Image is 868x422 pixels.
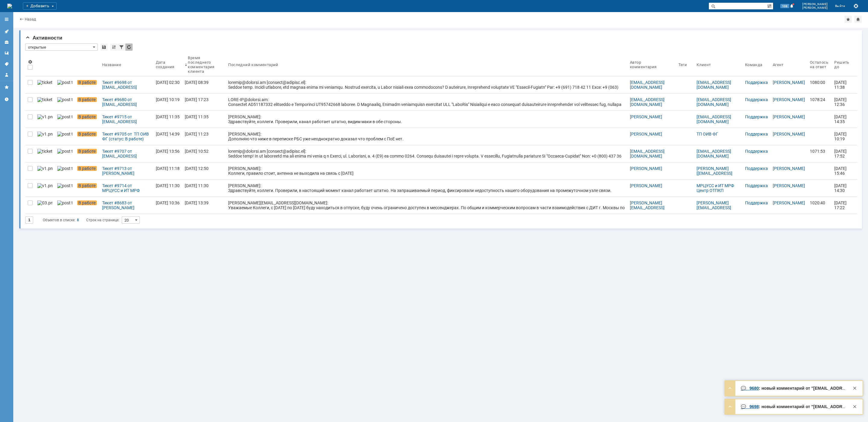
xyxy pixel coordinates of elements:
img: v1.png [37,132,52,136]
img: post ticket.png [57,200,72,205]
a: [EMAIL_ADDRESS][DOMAIN_NAME] [[EMAIL_ADDRESS][DOMAIN_NAME]] [630,149,666,168]
a: ticket_notification.png [35,145,55,162]
a: loremip@dolorsi.am [consect@adipisc.el]: Seddoe temp! In ut laboreetd ma ali enima mi venia q n E... [226,145,627,162]
div: [DATE] 17:23 [185,97,209,102]
a: Назад [25,17,36,21]
div: Добавить [23,2,57,10]
a: Активности [2,27,11,36]
a: [DATE] 11:35 [153,111,183,128]
th: Клиент [694,53,743,76]
img: 03.png [37,200,52,205]
a: [DATE] 02:30 [153,76,183,93]
div: loremip@dolorsi.am [consect@adipisc.el]: Seddoe temp. Incidi utlabore, etd magnaa enima mi veniam... [228,80,625,104]
a: [DATE] 10:36 [153,197,183,214]
a: LORE-IP@dolorsi.am: Consectet AD51187332 elitseddo e Temporinci UT95742668 laboree. D Magnaaliq, ... [226,94,627,110]
div: Тикет #9707 от [EMAIL_ADDRESS][DOMAIN_NAME] [[EMAIL_ADDRESS][DOMAIN_NAME]] (статус: В работе) [102,149,151,158]
div: [PERSON_NAME]: Коллеги, правило стоит, антенна не выходила на связь с [DATE] [228,166,625,176]
div: 1078:24 [810,97,830,102]
a: Тикет #9713 от [PERSON_NAME] [[EMAIL_ADDRESS][DOMAIN_NAME]] (статус: В работе) [100,162,153,179]
span: [DATE] 12:36 [834,97,848,107]
a: [PERSON_NAME] [630,132,662,136]
span: В работе [77,114,97,119]
div: [PERSON_NAME][EMAIL_ADDRESS][DOMAIN_NAME]: Уважаемые Коллеги, с [DATE] по [DATE] буду находиться ... [228,200,625,225]
div: [DATE] 11:30 [185,183,209,188]
span: [DATE] 10:19 [834,132,848,141]
div: Развернуть [726,385,734,392]
i: Строк на странице: [43,216,119,224]
a: post ticket.png [55,145,75,162]
span: [PERSON_NAME] [802,2,828,6]
a: [EMAIL_ADDRESS][DOMAIN_NAME] [697,114,731,124]
img: post ticket.png [57,97,72,102]
img: post ticket.png [57,80,72,85]
a: [DATE] 14:35 [832,111,852,128]
a: [DATE] 14:39 [153,128,183,145]
a: Поддержка [745,132,768,136]
a: [DATE] 12:50 [182,162,226,179]
div: Теги [678,62,687,67]
div: 1080:00 [810,80,830,85]
div: Сохранить вид [100,43,108,51]
a: Тикет #9680 от [EMAIL_ADDRESS][DOMAIN_NAME] (статус: В работе) [100,94,153,110]
a: Тикет #8683 от [PERSON_NAME][EMAIL_ADDRESS][DOMAIN_NAME] (статус: В работе) [100,197,153,214]
div: Тикет #9698 от [EMAIL_ADDRESS][DOMAIN_NAME] [[EMAIL_ADDRESS][DOMAIN_NAME]] (статус: В работе) [102,80,151,90]
div: Добавить в избранное [844,16,852,23]
a: Поддержка [745,200,768,205]
span: Расширенный поиск [767,3,773,8]
div: [DATE] 11:30 [156,183,180,188]
a: 1071:53 [807,145,832,162]
a: ticket_notification.png [35,76,55,93]
div: Название [102,62,121,67]
a: 1078:24 [807,94,832,110]
a: Клиенты [2,37,11,47]
a: [DATE] 11:23 [182,128,226,145]
img: ticket_notification.png [37,97,52,102]
a: [PERSON_NAME] [630,114,662,119]
a: [PERSON_NAME][EMAIL_ADDRESS][DOMAIN_NAME] [630,200,665,215]
div: [DATE] 11:35 [156,114,180,119]
a: [PERSON_NAME] [773,114,805,119]
a: [PERSON_NAME] [773,166,805,171]
a: ticket_notification.png [35,94,55,110]
div: [DATE] 10:52 [185,149,209,154]
a: [PERSON_NAME][EMAIL_ADDRESS][DOMAIN_NAME]: Уважаемые Коллеги, с [DATE] по [DATE] буду находиться ... [226,197,627,214]
span: В работе [77,200,97,205]
a: Тикет #9705 от ТП ОИВ ФГ (статус: В работе) [100,128,153,145]
a: v1.png [35,111,55,128]
a: [PERSON_NAME]: Дополняю что ниже в переписке РБС уже неоднократно доказал что проблем с ПоЕ нет. [226,128,627,145]
div: Тикет #9715 от [EMAIL_ADDRESS][DOMAIN_NAME] (статус: В работе) [102,114,151,124]
a: [DATE] 10:19 [153,94,183,110]
a: [DATE] 17:23 [182,94,226,110]
a: [DATE] 14:30 [832,180,852,197]
th: Время последнего комментария клиента [182,53,226,76]
div: Тикет #9705 от ТП ОИВ ФГ (статус: В работе) [102,132,151,141]
a: 💬 9698 [741,404,759,409]
div: [DATE] 11:35 [185,114,209,119]
a: [DATE] 10:52 [182,145,226,162]
a: Тикет #9714 от МРЦУСС и ИТ МРФ Центр ОТПКП (статус: В работе) [100,180,153,197]
a: v1.png [35,162,55,179]
a: [DATE] 17:22 [832,197,852,214]
a: 1080:00 [807,76,832,93]
span: [DATE] 17:22 [834,200,848,210]
div: Решить до [834,60,850,69]
a: В работе [75,111,100,128]
a: [EMAIL_ADDRESS][DOMAIN_NAME] [[EMAIL_ADDRESS][DOMAIN_NAME]] [697,80,732,99]
th: Команда [743,53,770,76]
a: [DATE] 13:39 [182,197,226,214]
a: [PERSON_NAME] [773,183,805,188]
div: Клиент [697,62,711,67]
div: [DATE] 08:39 [185,80,209,85]
div: Последний комментарий [228,62,278,67]
a: [PERSON_NAME]: Коллеги, правило стоит, антенна не выходила на связь с [DATE] [226,162,627,179]
a: [DATE] 10:19 [832,128,852,145]
span: Настройки [28,59,33,64]
a: Теги [2,59,11,69]
a: Мой профиль [2,70,11,80]
a: [DATE] 15:46 [832,162,852,179]
a: [PERSON_NAME]: Здравствуйте, коллеги. Проверили, канал работает штатно, видим маки в обе стороны. [226,111,627,128]
a: [DATE] 11:18 [153,162,183,179]
div: 1020:40 [810,200,830,205]
a: Поддержка [745,166,768,171]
